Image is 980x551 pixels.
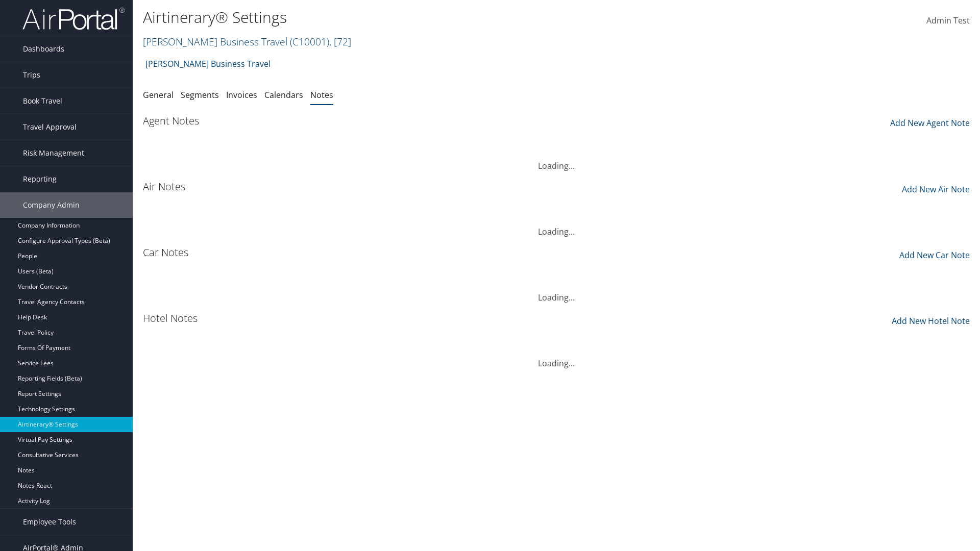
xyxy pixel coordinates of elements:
[143,279,970,304] div: Loading...
[902,178,970,195] a: Add New Air Note
[181,89,219,101] a: Segments
[23,509,76,535] span: Employee Tools
[226,89,257,101] a: Invoices
[890,112,970,129] a: Add New Agent Note
[23,62,40,88] span: Trips
[143,180,185,194] h3: Air Notes
[329,35,351,48] span: , [ 72 ]
[23,166,57,192] span: Reporting
[143,147,970,172] div: Loading...
[23,140,84,166] span: Risk Management
[143,7,694,28] h1: Airtinerary® Settings
[926,15,970,26] span: Admin Test
[143,35,351,48] a: [PERSON_NAME] Business Travel
[290,35,329,48] span: ( C10001 )
[143,114,199,128] h3: Agent Notes
[145,54,271,74] a: [PERSON_NAME] Business Travel
[23,192,80,218] span: Company Admin
[22,7,125,31] img: airportal-logo.png
[899,244,970,261] a: Add New Car Note
[892,310,970,327] a: Add New Hotel Note
[23,36,64,62] span: Dashboards
[143,345,970,369] div: Loading...
[143,311,198,325] h3: Hotel Notes
[143,89,174,101] a: General
[310,89,333,101] a: Notes
[143,213,970,238] div: Loading...
[23,114,77,140] span: Travel Approval
[143,245,188,260] h3: Car Notes
[926,5,970,37] a: Admin Test
[23,88,62,114] span: Book Travel
[264,89,303,101] a: Calendars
